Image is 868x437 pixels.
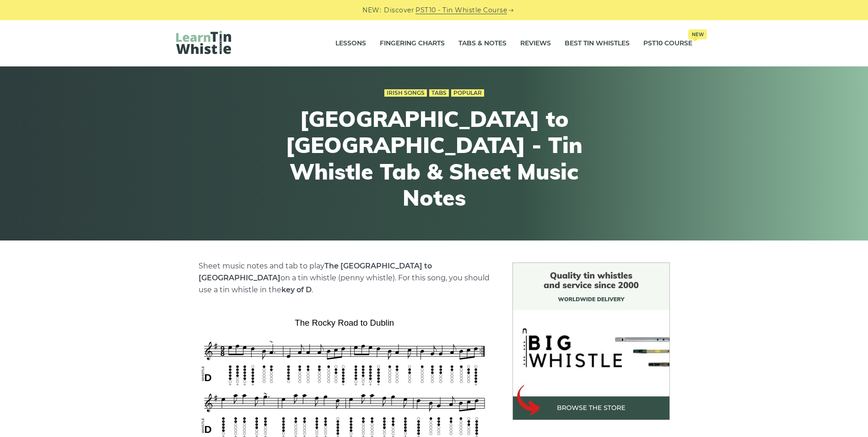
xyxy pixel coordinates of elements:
a: PST10 CourseNew [643,32,692,55]
a: Reviews [520,32,551,55]
img: BigWhistle Tin Whistle Store [512,262,670,420]
a: Best Tin Whistles [565,32,630,55]
p: Sheet music notes and tab to play on a tin whistle (penny whistle). For this song, you should use... [199,260,491,296]
a: Tabs & Notes [458,32,507,55]
h1: [GEOGRAPHIC_DATA] to [GEOGRAPHIC_DATA] - Tin Whistle Tab & Sheet Music Notes [266,106,603,211]
a: Fingering Charts [380,32,445,55]
img: LearnTinWhistle.com [176,31,231,54]
span: New [688,29,707,39]
a: Irish Songs [384,89,427,97]
strong: key of D [281,285,312,294]
a: Popular [451,89,484,97]
a: Lessons [335,32,366,55]
a: Tabs [429,89,449,97]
